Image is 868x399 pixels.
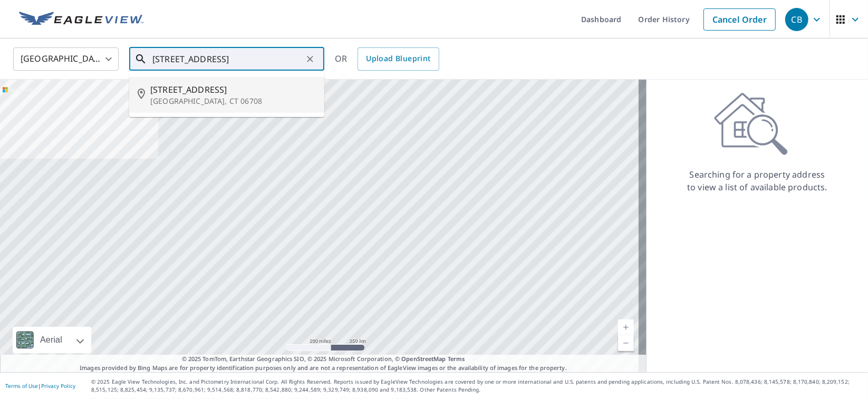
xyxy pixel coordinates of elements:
a: Terms [448,355,465,363]
div: OR [335,47,439,71]
a: OpenStreetMap [401,355,446,363]
a: Upload Blueprint [358,47,439,71]
span: © 2025 TomTom, Earthstar Geographics SIO, © 2025 Microsoft Corporation, © [182,355,465,364]
p: | [5,383,75,389]
button: Clear [303,52,317,66]
div: CB [785,8,808,31]
p: Searching for a property address to view a list of available products. [687,168,828,193]
input: Search by address or latitude-longitude [152,44,303,74]
div: Aerial [37,327,65,353]
img: EV Logo [19,12,143,27]
p: [GEOGRAPHIC_DATA], CT 06708 [150,96,316,106]
a: Terms of Use [5,382,38,390]
div: [GEOGRAPHIC_DATA] [13,44,119,74]
a: Current Level 5, Zoom In [618,319,634,335]
span: [STREET_ADDRESS] [150,83,316,96]
span: Upload Blueprint [366,52,430,65]
div: Aerial [13,327,91,353]
a: Cancel Order [703,8,776,31]
a: Current Level 5, Zoom Out [618,335,634,351]
p: © 2025 Eagle View Technologies, Inc. and Pictometry International Corp. All Rights Reserved. Repo... [91,378,863,394]
a: Privacy Policy [41,382,75,390]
